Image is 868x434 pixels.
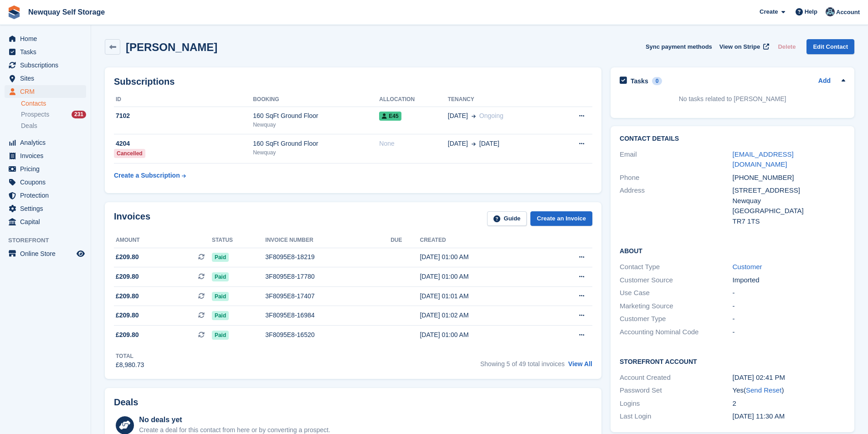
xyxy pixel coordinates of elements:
span: Deals [21,122,37,130]
span: Subscriptions [20,59,75,71]
div: Newquay [253,148,379,157]
span: Help [805,7,817,16]
div: 4204 [114,139,253,148]
div: - [733,301,845,311]
div: [DATE] 01:02 AM [420,311,544,320]
th: Created [420,233,544,248]
th: Booking [253,92,379,107]
div: Last Login [620,411,732,422]
span: Paid [212,253,229,262]
button: Delete [774,39,799,54]
div: 7102 [114,111,253,121]
a: menu [5,149,86,162]
span: Create [760,7,778,16]
span: Home [20,32,75,45]
a: menu [5,215,86,228]
a: menu [5,85,86,98]
div: £8,980.73 [116,360,144,370]
div: [PHONE_NUMBER] [733,173,845,183]
th: Status [212,233,265,248]
div: Create a Subscription [114,171,180,180]
div: 0 [652,77,663,85]
a: Create a Subscription [114,167,186,184]
div: Contact Type [620,262,732,272]
div: Imported [733,275,845,286]
div: Newquay [733,196,845,206]
a: [EMAIL_ADDRESS][DOMAIN_NAME] [733,150,794,168]
span: Prospects [21,110,49,119]
span: £209.80 [116,291,139,301]
a: menu [5,59,86,71]
th: Tenancy [448,92,555,107]
div: - [733,314,845,324]
div: Address [620,185,732,226]
span: Online Store [20,247,75,260]
h2: [PERSON_NAME] [126,41,217,53]
div: [DATE] 01:00 AM [420,330,544,340]
a: Customer [733,263,762,271]
div: 3F8095E8-16520 [265,330,390,340]
a: menu [5,46,86,58]
th: ID [114,92,253,107]
span: Protection [20,189,75,202]
th: Due [390,233,420,248]
span: Paid [212,331,229,340]
span: Showing 5 of 49 total invoices [480,360,565,368]
span: Ongoing [479,112,503,119]
span: View on Stripe [719,42,760,51]
a: menu [5,247,86,260]
span: [DATE] [448,111,468,121]
a: Preview store [75,248,86,259]
a: menu [5,202,86,215]
span: £209.80 [116,272,139,281]
span: Paid [212,272,229,281]
div: Account Created [620,373,732,383]
span: Sites [20,72,75,85]
time: 2022-04-13 10:30:11 UTC [733,412,785,420]
span: Storefront [8,236,91,245]
a: Send Reset [746,386,781,394]
span: Tasks [20,46,75,58]
a: Edit Contact [806,39,854,54]
div: [DATE] 02:41 PM [733,373,845,383]
h2: Subscriptions [114,77,592,87]
a: View All [568,360,592,368]
div: 3F8095E8-17407 [265,291,390,301]
a: menu [5,32,86,45]
th: Allocation [379,92,447,107]
div: Customer Type [620,314,732,324]
div: Customer Source [620,275,732,286]
div: Email [620,149,732,170]
div: 160 SqFt Ground Floor [253,111,379,121]
a: menu [5,163,86,175]
div: Logins [620,398,732,409]
div: Phone [620,173,732,183]
h2: About [620,246,845,255]
div: Password Set [620,385,732,396]
div: - [733,327,845,337]
div: 160 SqFt Ground Floor [253,139,379,148]
div: 2 [733,398,845,409]
div: 231 [72,111,86,118]
a: Guide [487,211,527,226]
a: menu [5,189,86,202]
a: menu [5,176,86,189]
span: Coupons [20,176,75,189]
div: [DATE] 01:00 AM [420,272,544,281]
span: ( ) [744,386,784,394]
h2: Deals [114,397,138,408]
span: Capital [20,215,75,228]
a: menu [5,72,86,85]
a: Newquay Self Storage [25,5,108,20]
span: £209.80 [116,311,139,320]
div: [DATE] 01:00 AM [420,252,544,262]
span: £209.80 [116,252,139,262]
div: [STREET_ADDRESS] [733,185,845,196]
span: Settings [20,202,75,215]
div: Yes [733,385,845,396]
a: View on Stripe [716,39,771,54]
a: Deals [21,121,86,131]
span: CRM [20,85,75,98]
div: 3F8095E8-17780 [265,272,390,281]
div: TR7 1TS [733,216,845,227]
